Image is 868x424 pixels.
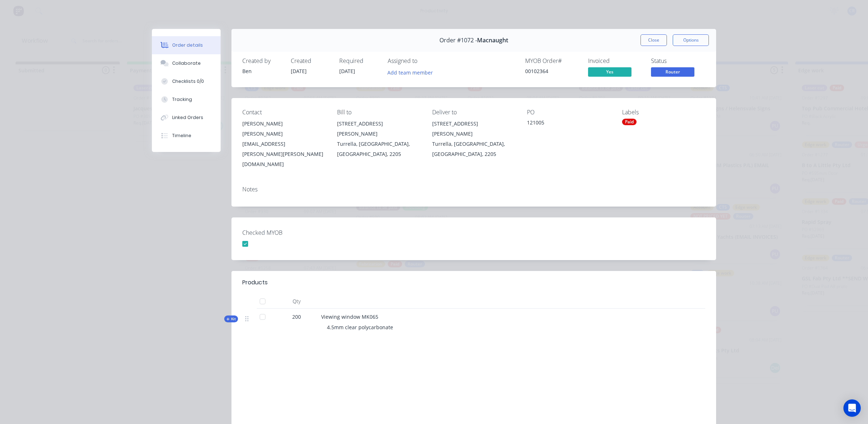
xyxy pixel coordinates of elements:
[432,119,515,139] div: [STREET_ADDRESS][PERSON_NAME]
[527,109,610,116] div: PO
[321,313,378,320] span: Viewing window MK065
[172,78,204,85] div: Checklists 0/0
[152,54,221,72] button: Collaborate
[588,58,642,64] div: Invoiced
[242,119,325,129] div: [PERSON_NAME]
[651,67,694,76] span: Router
[242,278,268,287] div: Products
[172,114,203,121] div: Linked Orders
[172,42,203,48] div: Order details
[292,313,301,321] span: 200
[525,58,579,64] div: MYOB Order #
[291,58,331,64] div: Created
[622,109,705,116] div: Labels
[172,60,201,67] div: Collaborate
[172,96,192,103] div: Tracking
[242,67,282,75] div: Ben
[242,109,325,116] div: Contact
[673,34,709,46] button: Options
[388,67,437,77] button: Add team member
[622,119,637,125] div: Paid
[384,67,437,77] button: Add team member
[477,37,508,44] span: Macnaught
[641,34,667,46] button: Close
[432,139,515,159] div: Turrella, [GEOGRAPHIC_DATA], [GEOGRAPHIC_DATA], 2205
[152,72,221,90] button: Checklists 0/0
[388,58,460,64] div: Assigned to
[339,68,355,75] span: [DATE]
[242,119,325,169] div: [PERSON_NAME][PERSON_NAME][EMAIL_ADDRESS][PERSON_NAME][PERSON_NAME][DOMAIN_NAME]
[291,68,307,75] span: [DATE]
[588,67,631,76] span: Yes
[525,67,579,75] div: 00102364
[337,139,420,159] div: Turrella, [GEOGRAPHIC_DATA], [GEOGRAPHIC_DATA], 2205
[527,119,610,129] div: 121005
[242,186,705,193] div: Notes
[242,228,333,237] label: Checked MYOB
[242,58,282,64] div: Created by
[337,119,420,159] div: [STREET_ADDRESS][PERSON_NAME]Turrella, [GEOGRAPHIC_DATA], [GEOGRAPHIC_DATA], 2205
[327,324,393,331] span: 4.5mm clear polycarbonate
[172,132,191,139] div: Timeline
[651,67,694,78] button: Router
[337,119,420,139] div: [STREET_ADDRESS][PERSON_NAME]
[339,58,379,64] div: Required
[432,119,515,159] div: [STREET_ADDRESS][PERSON_NAME]Turrella, [GEOGRAPHIC_DATA], [GEOGRAPHIC_DATA], 2205
[242,129,325,169] div: [PERSON_NAME][EMAIL_ADDRESS][PERSON_NAME][PERSON_NAME][DOMAIN_NAME]
[651,58,705,64] div: Status
[224,315,238,322] div: Kit
[152,90,221,109] button: Tracking
[843,399,861,417] div: Open Intercom Messenger
[337,109,420,116] div: Bill to
[275,294,318,309] div: Qty
[439,37,477,44] span: Order #1072 -
[152,109,221,127] button: Linked Orders
[152,127,221,145] button: Timeline
[432,109,515,116] div: Deliver to
[152,36,221,54] button: Order details
[226,316,236,322] span: Kit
